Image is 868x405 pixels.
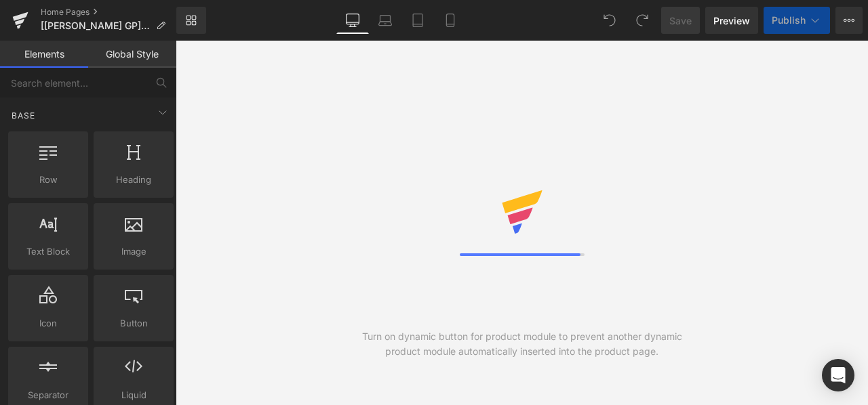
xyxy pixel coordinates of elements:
[705,7,758,34] a: Preview
[98,244,170,259] span: Image
[88,41,176,68] a: Global Style
[835,7,863,34] button: More
[349,329,695,359] div: Turn on dynamic button for product module to prevent another dynamic product module automatically...
[336,7,369,34] a: Desktop
[12,173,84,187] span: Row
[12,244,84,259] span: Text Block
[98,388,170,402] span: Liquid
[12,316,84,331] span: Icon
[629,7,656,34] button: Redo
[822,359,854,391] div: Open Intercom Messenger
[369,7,401,34] a: Laptop
[596,7,623,34] button: Undo
[434,7,467,34] a: Mobile
[176,7,206,34] a: New Library
[41,20,151,31] span: [[PERSON_NAME] GP] Copy of [[PERSON_NAME] - GPs] HOME PAGE 2025
[764,7,830,34] button: Publish
[713,14,750,28] span: Preview
[98,316,170,331] span: Button
[98,173,170,187] span: Heading
[669,14,692,28] span: Save
[41,7,176,18] a: Home Pages
[772,15,806,26] span: Publish
[401,7,434,34] a: Tablet
[10,109,37,122] span: Base
[12,388,84,402] span: Separator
